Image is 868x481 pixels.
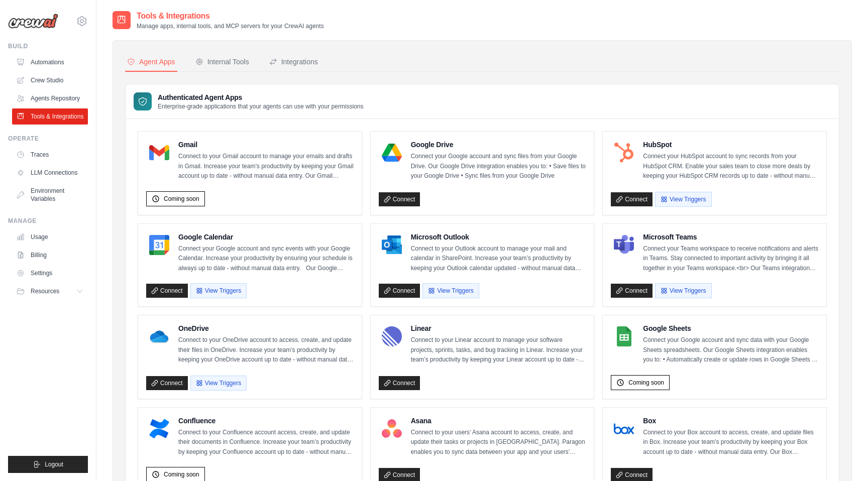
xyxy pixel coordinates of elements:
[178,323,354,333] h4: OneDrive
[195,57,249,67] div: Internal Tools
[411,140,586,150] h4: Google Drive
[643,140,818,150] h4: HubSpot
[614,143,634,163] img: HubSpot Logo
[411,323,586,333] h4: Linear
[12,54,88,70] a: Automations
[178,244,354,274] p: Connect your Google account and sync events with your Google Calendar. Increase your productivity...
[379,376,420,390] a: Connect
[12,183,88,207] a: Environment Variables
[12,147,88,163] a: Traces
[149,235,169,255] img: Google Calendar Logo
[190,283,247,298] button: View Triggers
[8,456,88,473] button: Logout
[611,284,653,298] a: Connect
[643,428,818,457] p: Connect to your Box account to access, create, and update files in Box. Increase your team’s prod...
[190,376,247,391] button: View Triggers
[149,326,169,346] img: OneDrive Logo
[164,195,199,203] span: Coming soon
[614,235,634,255] img: Microsoft Teams Logo
[12,229,88,245] a: Usage
[655,192,711,207] button: View Triggers
[125,53,177,72] button: Agent Apps
[382,235,402,255] img: Microsoft Outlook Logo
[164,470,199,478] span: Coming soon
[127,57,175,67] div: Agent Apps
[611,192,653,206] a: Connect
[614,419,634,439] img: Box Logo
[178,335,354,365] p: Connect to your OneDrive account to access, create, and update their files in OneDrive. Increase ...
[146,376,188,390] a: Connect
[178,140,354,150] h4: Gmail
[146,284,188,298] a: Connect
[12,265,88,281] a: Settings
[137,10,324,22] h2: Tools & Integrations
[643,335,818,365] p: Connect your Google account and sync data with your Google Sheets spreadsheets. Our Google Sheets...
[411,335,586,365] p: Connect to your Linear account to manage your software projects, sprints, tasks, and bug tracking...
[8,135,88,143] div: Operate
[31,287,59,295] span: Resources
[178,232,354,242] h4: Google Calendar
[411,416,586,426] h4: Asana
[628,379,664,387] span: Coming soon
[12,283,88,299] button: Resources
[193,53,251,72] button: Internal Tools
[149,143,169,163] img: Gmail Logo
[655,283,711,298] button: View Triggers
[45,460,63,468] span: Logout
[149,419,169,439] img: Confluence Logo
[8,42,88,50] div: Build
[12,90,88,106] a: Agents Repository
[12,72,88,88] a: Crew Studio
[614,326,634,346] img: Google Sheets Logo
[158,102,364,110] p: Enterprise-grade applications that your agents can use with your permissions
[411,428,586,457] p: Connect to your users’ Asana account to access, create, and update their tasks or projects in [GE...
[643,244,818,274] p: Connect your Teams workspace to receive notifications and alerts in Teams. Stay connected to impo...
[422,283,479,298] button: View Triggers
[12,108,88,125] a: Tools & Integrations
[411,232,586,242] h4: Microsoft Outlook
[379,284,420,298] a: Connect
[382,143,402,163] img: Google Drive Logo
[411,244,586,274] p: Connect to your Outlook account to manage your mail and calendar in SharePoint. Increase your tea...
[158,92,364,102] h3: Authenticated Agent Apps
[267,53,320,72] button: Integrations
[8,14,58,29] img: Logo
[12,165,88,181] a: LLM Connections
[12,247,88,263] a: Billing
[643,232,818,242] h4: Microsoft Teams
[178,416,354,426] h4: Confluence
[379,192,420,206] a: Connect
[643,323,818,333] h4: Google Sheets
[178,152,354,181] p: Connect to your Gmail account to manage your emails and drafts in Gmail. Increase your team’s pro...
[643,152,818,181] p: Connect your HubSpot account to sync records from your HubSpot CRM. Enable your sales team to clo...
[269,57,318,67] div: Integrations
[643,416,818,426] h4: Box
[8,217,88,225] div: Manage
[411,152,586,181] p: Connect your Google account and sync files from your Google Drive. Our Google Drive integration e...
[382,419,402,439] img: Asana Logo
[137,22,324,30] p: Manage apps, internal tools, and MCP servers for your CrewAI agents
[178,428,354,457] p: Connect to your Confluence account access, create, and update their documents in Confluence. Incr...
[382,326,402,346] img: Linear Logo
